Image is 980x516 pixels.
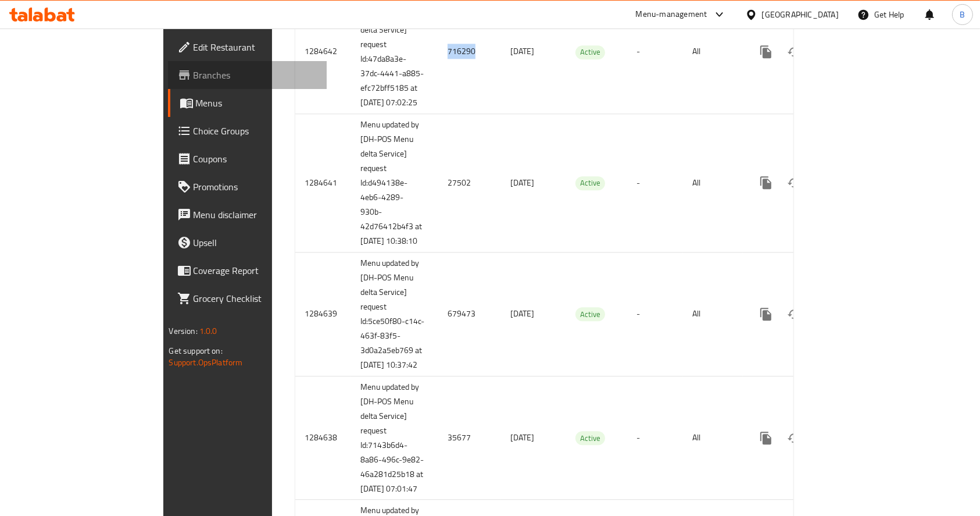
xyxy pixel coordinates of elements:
[752,300,780,328] button: more
[194,68,318,82] span: Branches
[194,40,318,54] span: Edit Restaurant
[575,432,605,445] span: Active
[752,424,780,452] button: more
[752,169,780,197] button: more
[169,323,198,339] span: Version:
[194,152,318,166] span: Coupons
[510,44,534,59] span: [DATE]
[575,45,605,59] span: Active
[196,96,318,110] span: Menus
[752,38,780,66] button: more
[199,323,217,339] span: 1.0.0
[168,229,327,257] a: Upsell
[636,8,707,22] div: Menu-management
[438,113,501,252] td: 27502
[168,33,327,61] a: Edit Restaurant
[438,252,501,376] td: 679473
[168,257,327,284] a: Coverage Report
[575,431,605,445] div: Active
[683,376,743,500] td: All
[627,252,683,376] td: -
[194,264,318,277] span: Coverage Report
[194,291,318,305] span: Grocery Checklist
[960,8,965,21] span: B
[575,176,605,190] div: Active
[351,113,438,252] td: Menu updated by [DH-POS Menu delta Service] request Id:d494138e-4eb6-4289-930b-42d76412b4f3 at [D...
[168,61,327,89] a: Branches
[780,169,808,197] button: Change Status
[351,376,438,500] td: Menu updated by [DH-POS Menu delta Service] request Id:7143b6d4-8a86-496c-9e82-46a281d25b18 at [D...
[168,173,327,201] a: Promotions
[168,145,327,173] a: Coupons
[762,8,839,21] div: [GEOGRAPHIC_DATA]
[194,236,318,250] span: Upsell
[683,252,743,376] td: All
[510,306,534,321] span: [DATE]
[780,300,808,328] button: Change Status
[438,376,501,500] td: 35677
[627,113,683,252] td: -
[168,284,327,312] a: Grocery Checklist
[194,180,318,194] span: Promotions
[194,124,318,138] span: Choice Groups
[168,89,327,117] a: Menus
[351,252,438,376] td: Menu updated by [DH-POS Menu delta Service] request Id:5ce50f80-c14c-463f-83f5-3d0a2a5eb769 at [D...
[169,343,223,358] span: Get support on:
[510,430,534,445] span: [DATE]
[575,307,605,321] div: Active
[168,117,327,145] a: Choice Groups
[168,201,327,229] a: Menu disclaimer
[194,208,318,222] span: Menu disclaimer
[627,376,683,500] td: -
[780,424,808,452] button: Change Status
[683,113,743,252] td: All
[575,308,605,321] span: Active
[169,355,243,370] a: Support.OpsPlatform
[780,38,808,66] button: Change Status
[575,176,605,190] span: Active
[510,175,534,190] span: [DATE]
